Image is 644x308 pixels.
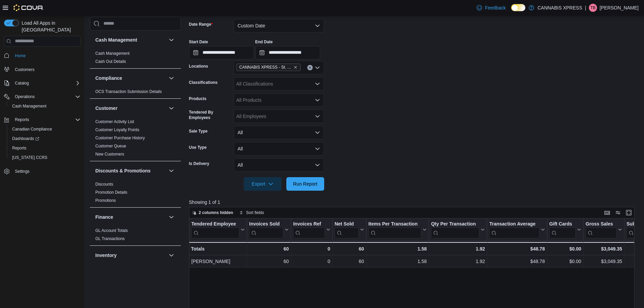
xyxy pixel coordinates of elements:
[586,221,617,238] div: Gross Sales
[95,127,139,133] span: Customer Loyalty Points
[12,79,31,87] button: Catalog
[12,167,32,175] a: Settings
[189,209,236,217] button: 2 columns hidden
[189,128,208,134] label: Sale Type
[586,221,617,227] div: Gross Sales
[4,48,80,194] nav: Complex example
[1,92,83,101] button: Operations
[1,51,83,61] button: Home
[7,134,83,143] a: Dashboards
[95,236,125,241] a: GL Transactions
[12,66,37,74] a: Customers
[600,4,639,12] p: [PERSON_NAME]
[489,221,545,238] button: Transaction Average
[237,209,267,217] button: Sort fields
[95,252,166,259] button: Inventory
[95,136,145,140] a: Customer Purchase History
[167,74,175,82] button: Compliance
[12,126,52,132] span: Canadian Compliance
[549,221,576,238] div: Gift Card Sales
[293,221,325,238] div: Invoices Ref
[368,221,427,238] button: Items Per Transaction
[9,135,80,143] span: Dashboards
[189,46,254,60] input: Press the down key to open a popover containing a calendar.
[95,37,166,43] button: Cash Management
[7,153,83,162] button: [US_STATE] CCRS
[95,105,117,112] h3: Customer
[590,4,595,12] span: TB
[1,65,83,74] button: Customers
[90,180,181,207] div: Discounts & Promotions
[293,181,317,187] span: Run Report
[95,214,166,220] button: Finance
[368,245,427,253] div: 1.58
[315,65,320,70] button: Open list of options
[189,145,207,150] label: Use Type
[19,20,80,33] span: Load All Apps in [GEOGRAPHIC_DATA]
[334,221,358,227] div: Net Sold
[368,221,421,227] div: Items Per Transaction
[15,169,29,174] span: Settings
[95,59,126,64] span: Cash Out Details
[95,119,134,124] a: Customer Activity List
[334,221,364,238] button: Net Sold
[95,228,128,233] a: GL Account Totals
[585,4,586,12] p: |
[167,213,175,221] button: Finance
[489,221,539,238] div: Transaction Average
[12,116,32,124] button: Reports
[90,88,181,98] div: Compliance
[95,190,127,195] span: Promotion Details
[189,64,208,69] label: Locations
[234,158,324,172] button: All
[9,144,29,152] a: Reports
[293,257,330,265] div: 0
[255,46,320,60] input: Press the down key to open a popover containing a calendar.
[12,65,80,74] span: Customers
[474,1,508,15] a: Feedback
[95,89,162,94] span: OCS Transaction Submission Details
[586,221,622,238] button: Gross Sales
[431,245,485,253] div: 1.92
[9,102,80,110] span: Cash Management
[95,51,129,56] span: Cash Management
[549,221,576,227] div: Gift Cards
[189,80,218,85] label: Classifications
[15,67,34,72] span: Customers
[315,114,320,119] button: Open list of options
[7,143,83,153] button: Reports
[95,214,113,220] h3: Finance
[12,51,80,60] span: Home
[167,167,175,175] button: Discounts & Promotions
[189,22,213,27] label: Date Range
[9,125,80,133] span: Canadian Compliance
[7,124,83,134] button: Canadian Compliance
[191,257,245,265] div: [PERSON_NAME]
[189,110,231,120] label: Tendered By Employees
[586,257,622,265] div: $3,049.35
[603,209,611,217] button: Keyboard shortcuts
[15,80,29,86] span: Catalog
[191,221,245,238] button: Tendered Employee
[95,252,117,259] h3: Inventory
[246,210,264,215] span: Sort fields
[12,93,38,101] button: Operations
[1,166,83,176] button: Settings
[95,228,128,233] span: GL Account Totals
[549,257,581,265] div: $0.00
[12,155,47,160] span: [US_STATE] CCRS
[95,59,126,64] a: Cash Out Details
[12,136,39,141] span: Dashboards
[95,190,127,195] a: Promotion Details
[489,257,545,265] div: $48.78
[95,144,126,148] a: Customer Queue
[191,221,239,238] div: Tendered Employee
[189,199,639,206] p: Showing 1 of 1
[95,167,166,174] button: Discounts & Promotions
[95,75,166,81] button: Compliance
[95,182,113,187] a: Discounts
[586,245,622,253] div: $3,049.35
[95,105,166,112] button: Customer
[489,245,545,253] div: $48.78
